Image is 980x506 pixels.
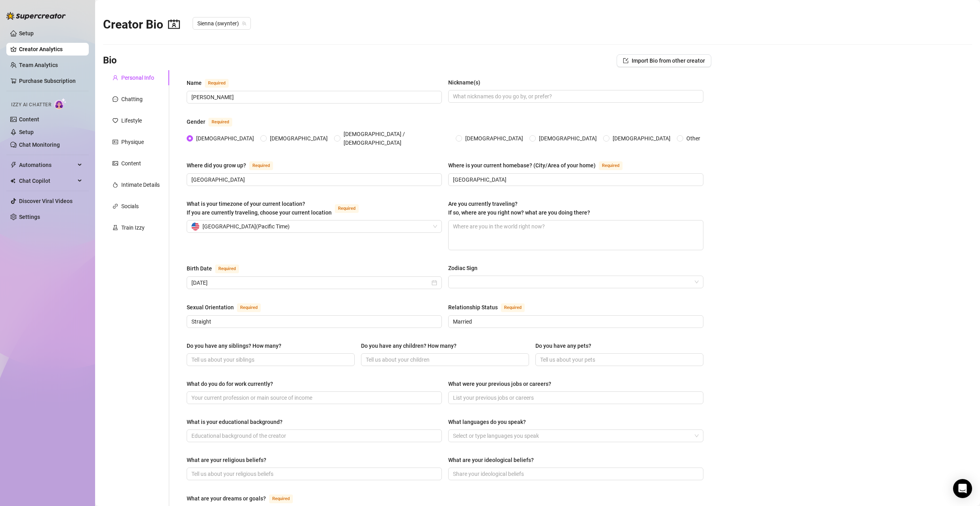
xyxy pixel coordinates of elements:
[540,355,697,364] input: Do you have any pets?
[187,456,272,464] label: What are your religious beliefs?
[168,18,180,30] span: contacts
[191,175,436,184] input: Where did you grow up?
[599,161,623,170] span: Required
[6,12,66,20] img: logo-BBDzfeDw.svg
[335,204,359,213] span: Required
[113,161,118,166] span: picture
[19,43,82,56] a: Creator Analytics
[453,431,455,441] input: What languages do you speak?
[187,303,269,312] label: Sexual Orientation
[187,494,266,503] div: What are your dreams or goals?
[448,264,478,272] div: Zodiac Sign
[448,456,534,464] div: What are your ideological beliefs?
[361,341,457,350] div: Do you have any children? How many?
[121,159,141,168] div: Content
[19,30,34,36] a: Setup
[215,264,239,273] span: Required
[121,223,145,232] div: Train Izzy
[453,470,697,478] input: What are your ideological beliefs?
[208,118,232,126] span: Required
[121,180,160,189] div: Intimate Details
[187,379,273,388] div: What do you do for work currently?
[191,222,199,230] img: us
[187,303,234,312] div: Sexual Orientation
[10,178,15,184] img: Chat Copilot
[113,96,118,102] span: message
[19,198,73,204] a: Discover Viral Videos
[187,117,205,126] div: Gender
[366,355,523,364] input: Do you have any children? How many?
[448,379,551,388] div: What were your previous jobs or careers?
[187,264,248,273] label: Birth Date
[19,214,40,220] a: Settings
[448,78,486,87] label: Nickname(s)
[113,75,118,80] span: user
[113,139,118,145] span: idcard
[448,418,531,426] label: What languages do you speak?
[191,317,436,326] input: Sexual Orientation
[191,393,436,402] input: What do you do for work currently?
[448,161,596,170] div: Where is your current homebase? (City/Area of your home)
[19,62,58,68] a: Team Analytics
[103,17,180,32] h2: Creator Bio
[19,174,75,187] span: Chat Copilot
[191,470,436,478] input: What are your religious beliefs?
[448,264,483,272] label: Zodiac Sign
[340,130,453,147] span: [DEMOGRAPHIC_DATA] / [DEMOGRAPHIC_DATA]
[187,418,283,426] div: What is your educational background?
[448,201,590,216] span: Are you currently traveling? If so, where are you right now? what are you doing there?
[202,220,290,232] span: [GEOGRAPHIC_DATA] ( Pacific Time )
[19,78,76,84] a: Purchase Subscription
[249,161,273,170] span: Required
[121,202,139,211] div: Socials
[242,21,246,26] span: team
[453,317,697,326] input: Relationship Status
[191,431,436,440] input: What is your educational background?
[187,264,212,273] div: Birth Date
[187,78,237,88] label: Name
[448,161,631,170] label: Where is your current homebase? (City/Area of your home)
[121,95,143,103] div: Chatting
[121,116,142,125] div: Lifestyle
[187,161,282,170] label: Where did you grow up?
[113,225,118,230] span: experiment
[361,341,462,350] label: Do you have any children? How many?
[448,418,526,426] div: What languages do you speak?
[205,79,229,88] span: Required
[187,379,279,388] label: What do you do for work currently?
[267,134,331,143] span: [DEMOGRAPHIC_DATA]
[462,134,526,143] span: [DEMOGRAPHIC_DATA]
[113,203,118,209] span: link
[187,494,302,503] label: What are your dreams or goals?
[193,134,257,143] span: [DEMOGRAPHIC_DATA]
[187,456,266,464] div: What are your religious beliefs?
[191,278,430,287] input: Birth Date
[19,142,60,148] a: Chat Monitoring
[19,116,39,123] a: Content
[269,494,293,503] span: Required
[237,303,261,312] span: Required
[19,159,75,171] span: Automations
[187,79,202,87] div: Name
[187,201,332,216] span: What is your timezone of your current location? If you are currently traveling, choose your curre...
[536,134,600,143] span: [DEMOGRAPHIC_DATA]
[453,92,697,101] input: Nickname(s)
[453,175,697,184] input: Where is your current homebase? (City/Area of your home)
[11,101,51,109] span: Izzy AI Chatter
[448,456,539,464] label: What are your ideological beliefs?
[191,93,436,102] input: Name
[617,54,711,67] button: Import Bio from other creator
[609,134,674,143] span: [DEMOGRAPHIC_DATA]
[19,129,34,135] a: Setup
[623,58,628,63] span: import
[10,162,17,168] span: thunderbolt
[501,303,525,312] span: Required
[113,118,118,123] span: heart
[535,341,591,350] div: Do you have any pets?
[197,17,246,29] span: Sienna (swynter)
[113,182,118,188] span: fire
[632,57,705,64] span: Import Bio from other creator
[191,355,348,364] input: Do you have any siblings? How many?
[187,418,288,426] label: What is your educational background?
[448,379,557,388] label: What were your previous jobs or careers?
